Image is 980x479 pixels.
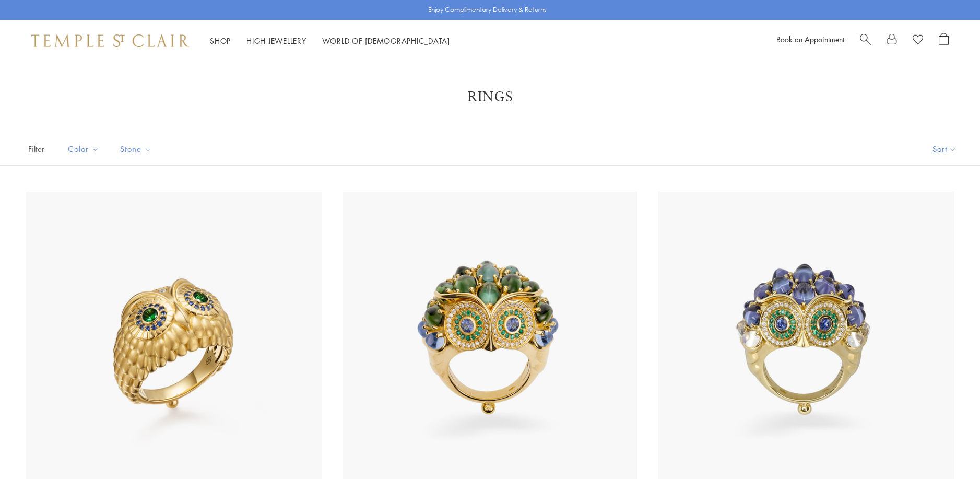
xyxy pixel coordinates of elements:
a: ShopShop [210,36,231,46]
a: Open Shopping Bag [939,33,949,49]
a: View Wishlist [913,33,923,49]
h1: Rings [42,88,938,107]
span: Color [63,143,107,156]
button: Stone [112,137,160,161]
a: Search [860,33,871,49]
img: Temple St. Clair [31,34,189,47]
a: World of [DEMOGRAPHIC_DATA]World of [DEMOGRAPHIC_DATA] [322,36,450,46]
a: High JewelleryHigh Jewellery [246,36,306,46]
nav: Main navigation [210,34,450,48]
button: Color [60,137,107,161]
p: Enjoy Complimentary Delivery & Returns [428,5,547,15]
a: Book an Appointment [776,34,844,44]
span: Stone [115,143,160,156]
button: Show sort by [909,133,980,165]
